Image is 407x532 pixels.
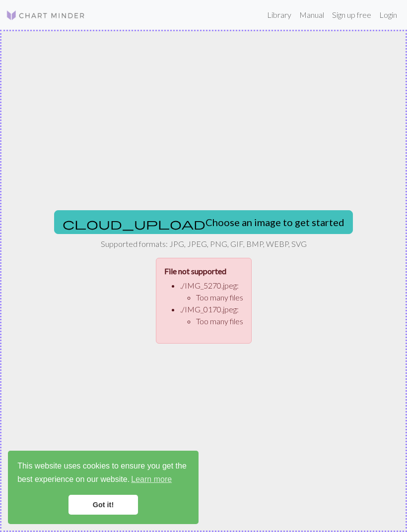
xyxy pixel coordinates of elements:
[68,495,138,515] a: dismiss cookie message
[101,238,307,250] p: Supported formats: JPG, JPEG, PNG, GIF, BMP, WEBP, SVG
[375,5,401,25] a: Login
[196,292,243,303] li: Too many files
[8,451,199,524] div: cookieconsent
[295,5,328,25] a: Manual
[328,5,375,25] a: Sign up free
[196,315,243,327] li: Too many files
[180,303,243,327] li: ./IMG_0170.jpeg :
[54,210,353,234] button: Choose an image to get started
[63,217,205,231] span: cloud_upload
[263,5,295,25] a: Library
[164,266,243,276] h4: File not supported
[180,280,243,303] li: ./IMG_5270.jpeg :
[6,9,85,21] img: Logo
[130,472,173,487] a: learn more about cookies
[17,460,189,487] span: This website uses cookies to ensure you get the best experience on our website.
